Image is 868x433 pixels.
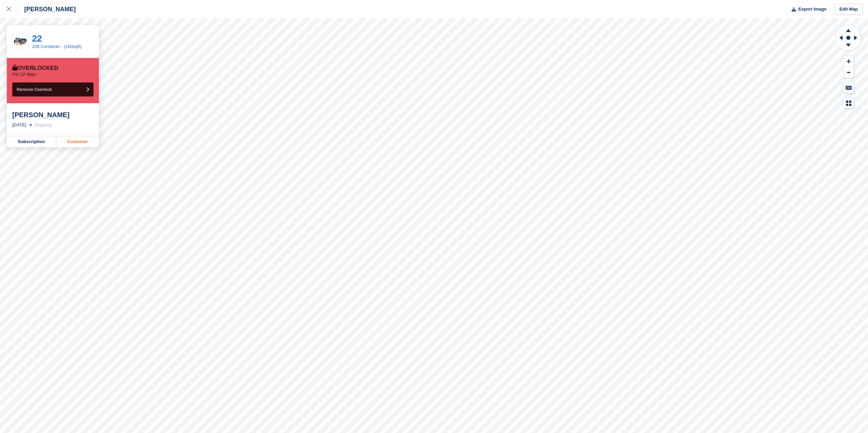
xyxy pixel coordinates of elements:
[7,136,56,147] a: Subscription
[788,4,826,15] button: Export Image
[32,44,82,49] a: 20ft Container - (160sqft)
[12,72,36,77] p: For 12 days
[18,5,76,13] div: [PERSON_NAME]
[12,82,93,96] button: Remove Overlock
[798,6,826,13] span: Export Image
[835,4,863,15] a: Edit Map
[12,122,26,128] div: [DATE]
[17,87,52,92] span: Remove Overlock
[32,33,42,44] a: 22
[843,56,854,67] button: Zoom In
[12,111,93,119] div: [PERSON_NAME]
[29,124,32,126] img: arrow-right-light-icn-cde0832a797a2874e46488d9cf13f60e5c3a73dbe684e267c42b8395dfbc2abf.svg
[35,122,52,128] div: Ongoing
[13,36,28,48] img: 20-ft-container.jpg
[843,67,854,78] button: Zoom Out
[56,136,99,147] a: Customer
[843,97,854,109] button: Map Legend
[12,65,58,72] div: Overlocked
[843,82,854,93] button: Keyboard Shortcuts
